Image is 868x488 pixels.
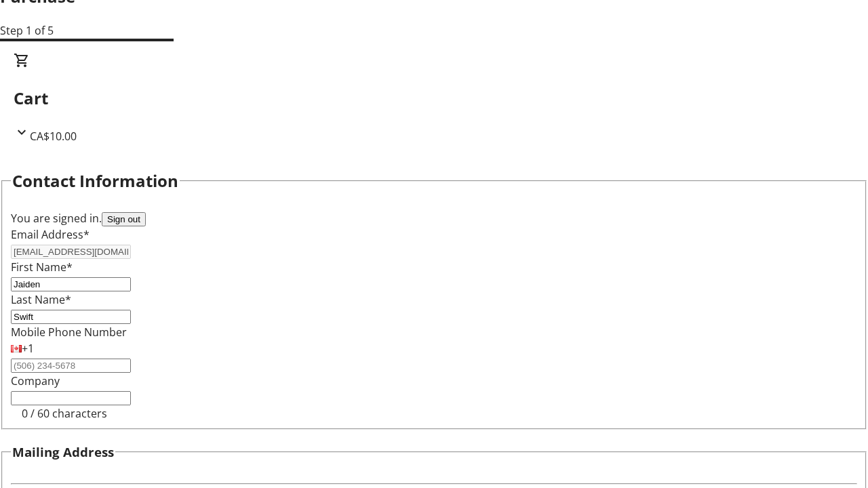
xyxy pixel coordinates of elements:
[22,406,107,421] tr-character-limit: 0 / 60 characters
[11,227,90,242] label: Email Address*
[12,169,178,193] h2: Contact Information
[12,443,114,462] h3: Mailing Address
[14,86,854,110] h2: Cart
[30,129,77,144] span: CA$10.00
[11,373,60,388] label: Company
[11,292,71,307] label: Last Name*
[102,212,146,226] button: Sign out
[11,260,73,274] label: First Name*
[11,359,131,373] input: (506) 234-5678
[11,325,127,340] label: Mobile Phone Number
[14,52,854,144] div: CartCA$10.00
[11,210,857,226] div: You are signed in.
